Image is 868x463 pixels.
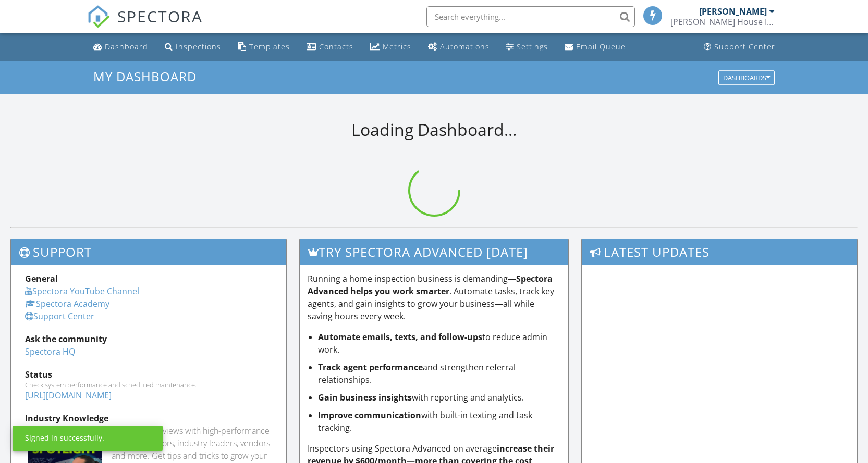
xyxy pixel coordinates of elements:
a: Spectora Academy [25,298,109,309]
div: Dashboards [723,74,770,81]
a: Inspections [161,37,225,57]
a: Contacts [302,37,358,57]
h3: Try spectora advanced [DATE] [300,239,569,265]
li: to reduce admin work. [318,331,561,356]
span: My Dashboard [93,68,197,85]
li: with reporting and analytics. [318,391,561,404]
button: Dashboards [718,70,775,85]
div: Lee House Inspections LLC [670,17,775,27]
strong: Improve communication [318,409,421,421]
div: Automations [440,42,490,52]
a: Dashboard [89,37,152,57]
div: [PERSON_NAME] [699,6,767,17]
span: SPECTORA [117,5,203,27]
a: Support Center [700,37,779,57]
div: Dashboard [105,42,148,52]
div: Signed in successfully. [25,433,104,443]
strong: Automate emails, texts, and follow-ups [318,331,482,343]
h3: Support [11,239,286,265]
input: Search everything... [426,6,635,27]
li: with built-in texting and task tracking. [318,409,561,434]
a: Metrics [366,37,415,57]
div: Support Center [714,42,775,52]
p: Running a home inspection business is demanding— . Automate tasks, track key agents, and gain ins... [308,272,561,322]
div: Settings [517,42,548,52]
a: [URL][DOMAIN_NAME] [25,390,112,401]
div: Check system performance and scheduled maintenance. [25,381,272,389]
a: Automations (Basic) [424,37,494,57]
div: Email Queue [576,42,626,52]
li: and strengthen referral relationships. [318,361,561,386]
div: Metrics [383,42,411,52]
a: Spectora HQ [25,346,75,357]
div: Templates [249,42,290,52]
strong: General [25,273,58,284]
div: Ask the community [25,333,272,345]
a: SPECTORA [87,14,203,36]
div: Inspections [176,42,221,52]
h3: Latest Updates [582,239,857,265]
strong: Track agent performance [318,361,423,373]
div: Contacts [319,42,353,52]
a: Support Center [25,310,94,322]
div: Status [25,368,272,381]
a: Spectora YouTube Channel [25,285,139,297]
strong: Gain business insights [318,392,412,403]
div: Industry Knowledge [25,412,272,424]
a: Settings [502,37,552,57]
img: The Best Home Inspection Software - Spectora [87,5,110,28]
a: Email Queue [560,37,630,57]
a: Templates [234,37,294,57]
strong: Spectora Advanced helps you work smarter [308,273,553,297]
